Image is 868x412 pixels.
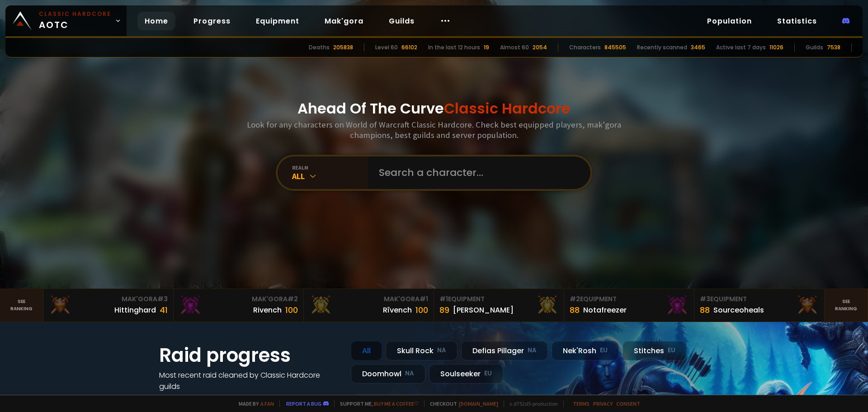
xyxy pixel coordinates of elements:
[583,304,627,316] div: Notafreezer
[174,289,304,322] a: Mak'Gora#2Rivench100
[453,304,514,316] div: [PERSON_NAME]
[292,171,368,181] div: All
[623,341,687,360] div: Stitches
[570,294,580,303] span: # 2
[5,5,127,36] a: Classic HardcoreAOTC
[114,304,156,316] div: Hittinghard
[504,400,558,407] span: v. d752d5 - production
[420,294,428,303] span: # 1
[405,369,414,378] small: NA
[439,304,449,316] div: 89
[604,43,626,52] div: 845505
[825,289,868,322] a: Seeranking
[160,304,168,316] div: 41
[437,346,446,355] small: NA
[334,400,419,407] span: Support me,
[401,43,417,52] div: 66102
[484,43,489,52] div: 19
[186,12,238,30] a: Progress
[39,10,111,32] span: AOTC
[253,304,282,316] div: Rivench
[439,294,448,303] span: # 1
[159,393,218,403] a: See all progress
[600,346,608,355] small: EU
[500,43,529,52] div: Almost 60
[137,12,175,30] a: Home
[297,98,571,119] h1: Ahead Of The Curve
[769,43,783,52] div: 11026
[616,400,640,407] a: Consent
[424,400,498,407] span: Checkout
[700,294,819,304] div: Equipment
[333,43,353,52] div: 205838
[260,400,274,407] a: a fan
[428,43,480,52] div: In the last 12 hours
[351,364,425,384] div: Doomhowl
[373,156,580,189] input: Search a character...
[285,304,298,316] div: 100
[570,304,580,316] div: 88
[700,304,710,316] div: 88
[286,400,321,407] a: Report a bug
[351,341,382,360] div: All
[564,289,694,322] a: #2Equipment88Notafreezer
[444,98,571,118] span: Classic Hardcore
[668,346,675,355] small: EU
[700,12,759,30] a: Population
[288,294,298,303] span: # 2
[43,289,174,322] a: Mak'Gora#3Hittinghard41
[459,400,498,407] a: [DOMAIN_NAME]
[570,294,689,304] div: Equipment
[374,400,419,407] a: Buy me a coffee
[552,341,619,360] div: Nek'Rosh
[249,12,307,30] a: Equipment
[375,43,398,52] div: Level 60
[383,304,412,316] div: Rîvench
[569,43,601,52] div: Characters
[157,294,168,303] span: # 3
[439,294,558,304] div: Equipment
[700,294,710,303] span: # 3
[382,12,422,30] a: Guilds
[309,294,428,304] div: Mak'Gora
[233,400,274,407] span: Made by
[317,12,371,30] a: Mak'gora
[691,43,705,52] div: 3465
[243,119,625,140] h3: Look for any characters on World of Warcraft Classic Hardcore. Check best equipped players, mak'g...
[292,164,368,171] div: realm
[593,400,613,407] a: Privacy
[461,341,548,360] div: Defias Pillager
[415,304,428,316] div: 100
[528,346,537,355] small: NA
[434,289,564,322] a: #1Equipment89[PERSON_NAME]
[573,400,590,407] a: Terms
[159,369,340,392] h4: Most recent raid cleaned by Classic Hardcore guilds
[484,369,492,378] small: EU
[49,294,168,304] div: Mak'Gora
[39,10,111,18] small: Classic Hardcore
[179,294,298,304] div: Mak'Gora
[770,12,824,30] a: Statistics
[806,43,823,52] div: Guilds
[694,289,825,322] a: #3Equipment88Sourceoheals
[386,341,458,360] div: Skull Rock
[304,289,434,322] a: Mak'Gora#1Rîvench100
[713,304,764,316] div: Sourceoheals
[533,43,547,52] div: 2054
[716,43,766,52] div: Active last 7 days
[827,43,840,52] div: 7538
[637,43,687,52] div: Recently scanned
[309,43,330,52] div: Deaths
[159,341,340,369] h1: Raid progress
[429,364,503,384] div: Soulseeker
